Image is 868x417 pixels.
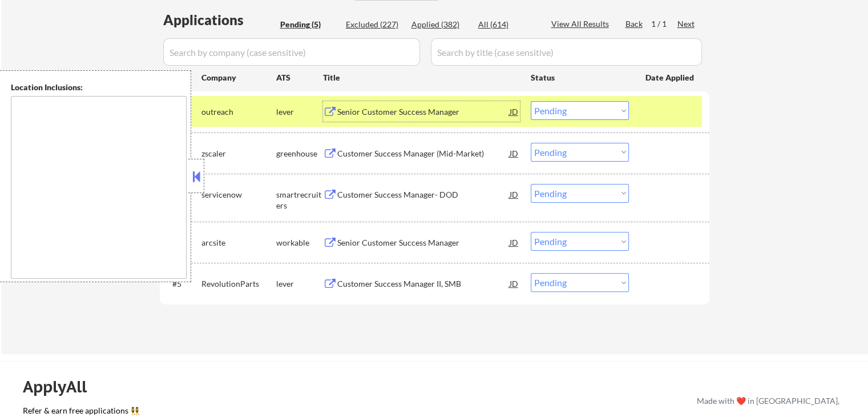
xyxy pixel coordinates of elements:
div: Excluded (227) [346,19,403,30]
div: Customer Success Manager- DOD [337,189,510,201]
div: lever [276,106,323,118]
div: JD [508,273,520,294]
div: Customer Success Manager II, SMB [337,278,510,290]
div: #5 [172,278,192,290]
div: outreach [201,106,276,118]
div: Status [531,67,629,87]
div: Company [201,72,276,83]
div: arcsite [201,237,276,248]
div: Senior Customer Success Manager [337,237,510,248]
div: View All Results [551,18,612,30]
div: Next [677,18,696,30]
div: ATS [276,72,323,83]
div: JD [508,101,520,122]
div: zscaler [201,148,276,159]
div: smartrecruiters [276,189,323,211]
input: Search by title (case sensitive) [431,38,702,66]
div: All (614) [478,19,535,30]
div: JD [508,184,520,205]
div: Customer Success Manager (Mid-Market) [337,148,510,159]
div: Applications [163,13,276,27]
div: lever [276,278,323,290]
div: Back [625,18,644,30]
div: greenhouse [276,148,323,159]
div: JD [508,143,520,163]
div: Title [323,72,520,83]
div: Pending (5) [280,19,337,30]
div: servicenow [201,189,276,201]
div: Applied (382) [411,19,469,30]
div: ApplyAll [23,377,100,396]
input: Search by company (case sensitive) [163,38,420,66]
div: Date Applied [645,72,696,83]
div: 1 / 1 [651,18,677,30]
div: RevolutionParts [201,278,276,290]
div: Location Inclusions: [11,82,187,93]
div: Senior Customer Success Manager [337,106,510,118]
div: JD [508,232,520,252]
div: workable [276,237,323,248]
